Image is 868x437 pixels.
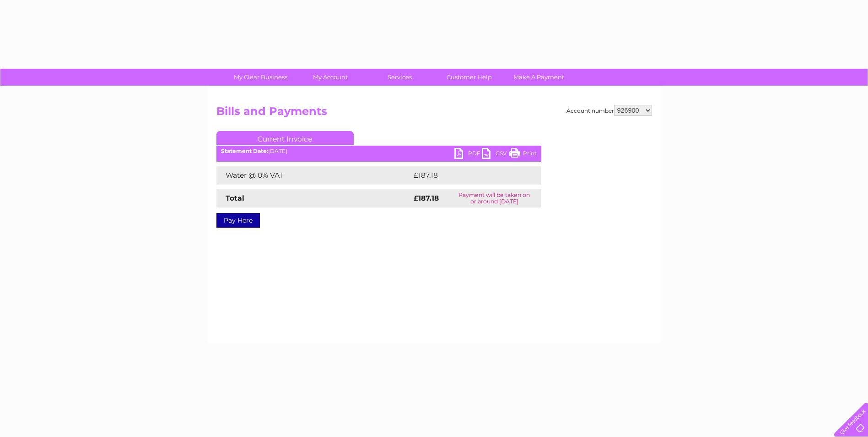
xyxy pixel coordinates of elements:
[221,147,268,154] b: Statement Date:
[216,213,260,228] a: Pay Here
[566,105,652,116] div: Account number
[362,69,437,86] a: Services
[216,131,354,145] a: Current Invoice
[292,69,368,86] a: My Account
[501,69,577,86] a: Make A Payment
[411,166,523,185] td: £187.18
[216,105,652,122] h2: Bills and Payments
[414,194,439,202] strong: £187.18
[216,166,411,185] td: Water @ 0% VAT
[226,194,244,202] strong: Total
[482,148,509,161] a: CSV
[454,148,482,161] a: PDF
[431,69,507,86] a: Customer Help
[447,189,541,208] td: Payment will be taken on or around [DATE]
[216,148,541,154] div: [DATE]
[223,69,298,86] a: My Clear Business
[509,148,537,161] a: Print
